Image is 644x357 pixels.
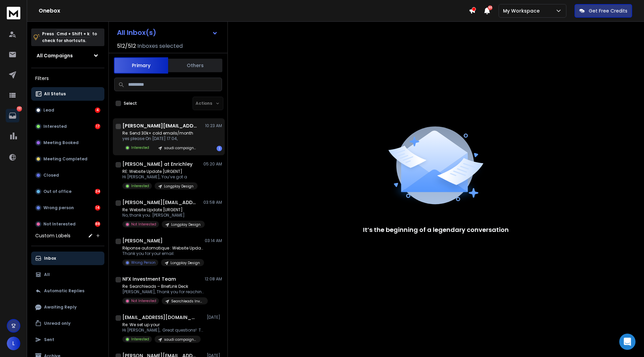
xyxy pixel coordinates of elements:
[43,107,54,113] p: Lead
[122,131,201,136] p: Re: Send 30k+ cold emails/month
[171,222,201,227] p: Longplay Design
[44,91,66,97] p: All Status
[122,328,204,333] p: Hi [PERSON_NAME], Great questions! The 30,000 refers
[31,74,104,83] h3: Filters
[44,337,54,342] p: Sent
[44,272,50,277] p: All
[205,276,222,282] p: 12:08 AM
[589,7,627,14] p: Get Free Credits
[205,238,222,243] p: 03:14 AM
[131,222,156,227] p: Not Interested
[95,205,100,211] div: 14
[122,207,204,213] p: Re: Website Update [URGENT]
[122,314,197,321] h1: [EMAIL_ADDRESS][DOMAIN_NAME]
[31,201,104,215] button: Wrong person14
[31,136,104,150] button: Meeting Booked
[131,145,149,150] p: Interested
[31,300,104,314] button: Awaiting Reply
[122,161,193,167] h1: [PERSON_NAME] at Enrichley
[7,7,20,19] img: logo
[44,256,56,261] p: Inbox
[131,260,156,265] p: Wrong Person
[31,252,104,265] button: Inbox
[31,152,104,166] button: Meeting Completed
[131,337,149,342] p: Interested
[31,217,104,231] button: Not Interested88
[44,321,71,326] p: Unread only
[43,221,76,227] p: Not Interested
[117,29,156,36] h1: All Inbox(s)
[44,304,77,310] p: Awaiting Reply
[43,189,72,194] p: Out of office
[217,146,222,151] div: 1
[43,124,67,129] p: Interested
[619,334,636,350] div: Open Intercom Messenger
[43,173,59,178] p: Closed
[124,101,137,106] label: Select
[164,145,197,151] p: saudi campaign HealDNS
[122,122,197,129] h1: [PERSON_NAME][EMAIL_ADDRESS][DOMAIN_NAME]
[122,136,201,141] p: yes please On [DATE] 17:04,
[31,87,104,101] button: All Status
[122,322,204,328] p: Re: We set up your
[170,260,200,265] p: Longplay Design
[43,156,87,162] p: Meeting Completed
[122,169,198,174] p: RE: Website Update [URGENT]
[203,200,222,205] p: 03:58 AM
[363,225,509,235] p: It’s the beginning of a legendary conversation
[43,205,74,211] p: Wrong person
[575,4,632,18] button: Get Free Credits
[31,103,104,117] button: Lead4
[117,42,136,50] span: 512 / 512
[7,337,20,350] button: L
[95,189,100,194] div: 34
[95,124,100,129] div: 17
[164,184,194,189] p: Longplay Design
[131,183,149,189] p: Interested
[6,109,19,122] a: 157
[112,26,223,39] button: All Inbox(s)
[31,168,104,182] button: Closed
[122,289,204,295] p: [PERSON_NAME], Thank you for reaching
[122,213,204,218] p: No, thank you. [PERSON_NAME]
[503,7,542,14] p: My Workspace
[95,221,100,227] div: 88
[31,333,104,346] button: Sent
[31,49,104,62] button: All Campaigns
[114,57,168,74] button: Primary
[95,107,100,113] div: 4
[122,276,176,282] h1: NFX Investment Team
[137,42,183,50] h3: Inboxes selected
[207,315,222,320] p: [DATE]
[122,174,198,180] p: Hi [PERSON_NAME], You’ve got a
[17,106,22,112] p: 157
[37,52,73,59] h1: All Campaigns
[43,140,79,145] p: Meeting Booked
[122,199,197,206] h1: [PERSON_NAME][EMAIL_ADDRESS][DOMAIN_NAME]
[56,30,90,38] span: Cmd + Shift + k
[488,5,492,10] span: 50
[42,31,97,44] p: Press to check for shortcuts.
[203,161,222,167] p: 05:20 AM
[122,237,163,244] h1: [PERSON_NAME]
[122,245,204,251] p: Réponse automatique : Website Update [URGENT]
[31,185,104,198] button: Out of office34
[168,58,222,73] button: Others
[31,120,104,133] button: Interested17
[44,288,84,294] p: Automatic Replies
[122,251,204,256] p: Thank you for your email.
[164,337,197,342] p: saudi campaign HealDNS
[39,7,469,15] h1: Onebox
[31,284,104,298] button: Automatic Replies
[122,284,204,289] p: Re: Searchleads – BriefLink Deck
[205,123,222,128] p: 10:23 AM
[131,298,156,303] p: Not Interested
[31,317,104,330] button: Unread only
[35,232,71,239] h3: Custom Labels
[31,268,104,281] button: All
[171,299,204,304] p: Searchleads Investment Campaign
